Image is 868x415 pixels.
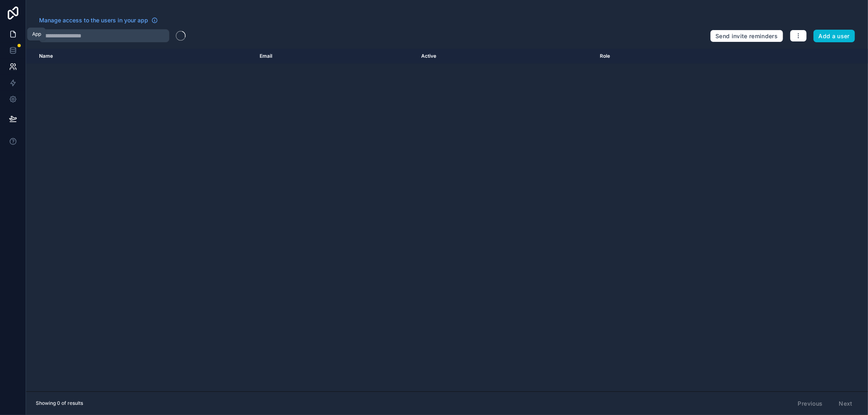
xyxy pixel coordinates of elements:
[26,49,255,63] th: Name
[255,49,416,63] th: Email
[39,16,148,24] span: Manage access to the users in your app
[813,30,855,43] button: Add a user
[416,49,595,63] th: Active
[39,16,158,24] a: Manage access to the users in your app
[32,31,41,37] div: App
[595,49,739,63] th: Role
[26,49,868,391] div: scrollable content
[710,30,783,43] button: Send invite reminders
[36,400,83,406] span: Showing 0 of results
